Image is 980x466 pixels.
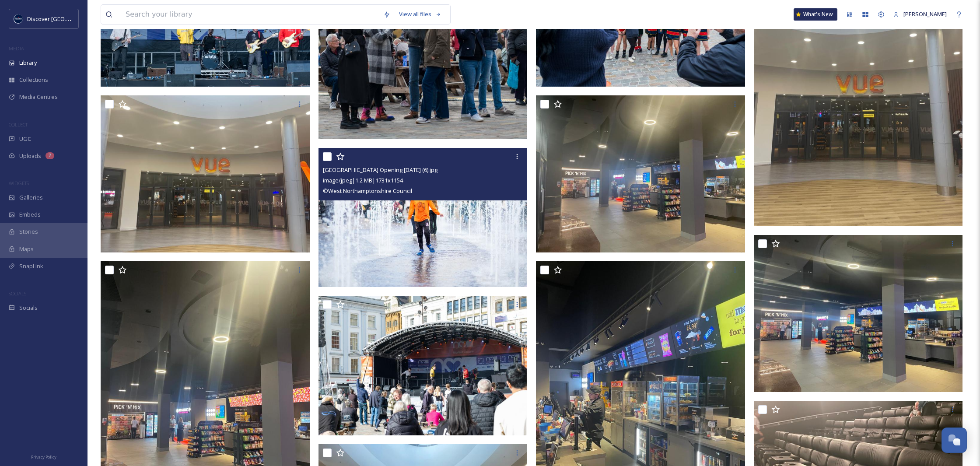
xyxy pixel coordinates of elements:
[794,8,837,21] a: What's New
[323,176,403,184] span: image/jpeg | 1.2 MB | 1731 x 1154
[395,6,446,23] a: View all files
[903,10,947,18] span: [PERSON_NAME]
[31,451,56,462] a: Privacy Policy
[19,228,38,236] span: Stories
[941,427,967,453] button: Open Chat
[121,5,379,24] input: Search your library
[9,121,28,128] span: COLLECT
[45,152,54,159] div: 7
[323,166,437,174] span: [GEOGRAPHIC_DATA] Opening [DATE] (6).jpg
[19,76,48,84] span: Collections
[101,95,310,252] img: Northampton Vue Cinema (13).jpeg
[19,93,58,101] span: Media Centres
[19,262,43,270] span: SnapLink
[318,148,528,287] img: Northampton Market Square Opening Oct 2024 (6).jpg
[19,304,38,312] span: Socials
[754,235,963,392] img: Northampton Vue Cinema (10).jpeg
[9,45,24,52] span: MEDIA
[318,296,528,435] img: Northampton Market Square Opening Oct 2024 (2).jpg
[19,210,41,219] span: Embeds
[19,245,34,253] span: Maps
[27,14,107,23] span: Discover [GEOGRAPHIC_DATA]
[19,135,31,143] span: UGC
[9,180,29,186] span: WIDGETS
[889,6,951,23] a: [PERSON_NAME]
[31,454,56,460] span: Privacy Policy
[323,187,412,195] span: © West Northamptonshire Council
[19,59,37,67] span: Library
[14,14,23,23] img: Untitled%20design%20%282%29.png
[19,152,41,160] span: Uploads
[19,193,43,202] span: Galleries
[9,290,26,297] span: SOCIALS
[536,95,745,252] img: Northampton Vue Cinema (11).jpeg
